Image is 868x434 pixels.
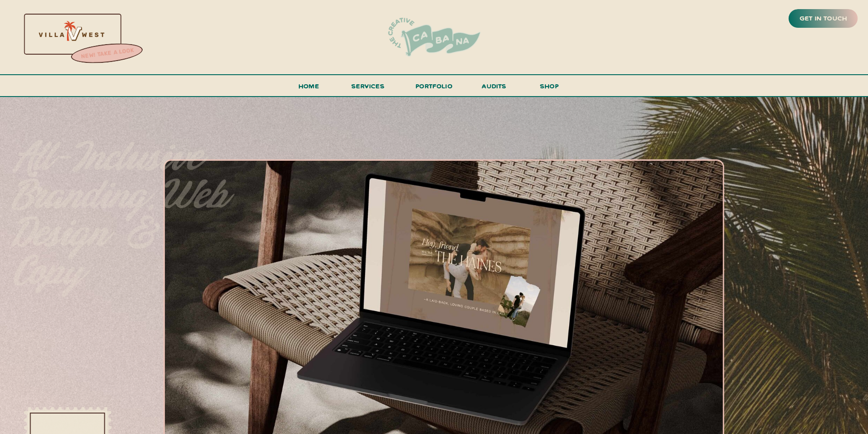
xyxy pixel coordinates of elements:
[528,80,571,96] a: shop
[481,80,508,96] a: audits
[413,80,456,97] a: portfolio
[349,80,387,97] a: services
[798,12,849,25] a: get in touch
[13,139,231,268] p: All-inclusive branding, web design & copy
[70,45,144,63] a: new! take a look
[351,82,385,90] span: services
[295,80,323,97] a: Home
